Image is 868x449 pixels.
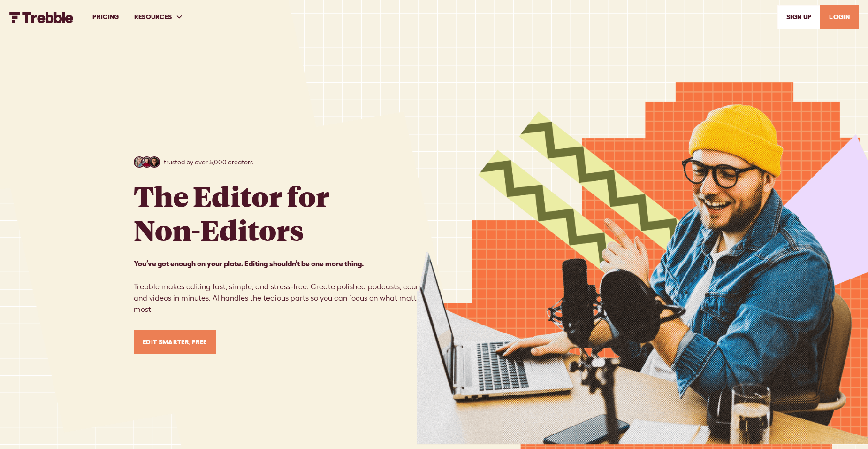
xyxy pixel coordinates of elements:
[134,258,434,315] p: Trebble makes editing fast, simple, and stress-free. Create polished podcasts, courses, and video...
[9,12,74,23] img: Trebble FM Logo
[134,259,364,268] strong: You’ve got enough on your plate. Editing shouldn’t be one more thing. ‍
[134,330,216,354] a: Edit Smarter, Free
[164,157,253,167] p: trusted by over 5,000 creators
[85,1,126,33] a: PRICING
[9,11,74,23] a: home
[820,5,859,29] a: LOGIN
[777,5,820,29] a: SIGn UP
[127,1,191,33] div: RESOURCES
[134,12,172,22] div: RESOURCES
[134,179,329,247] h1: The Editor for Non-Editors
